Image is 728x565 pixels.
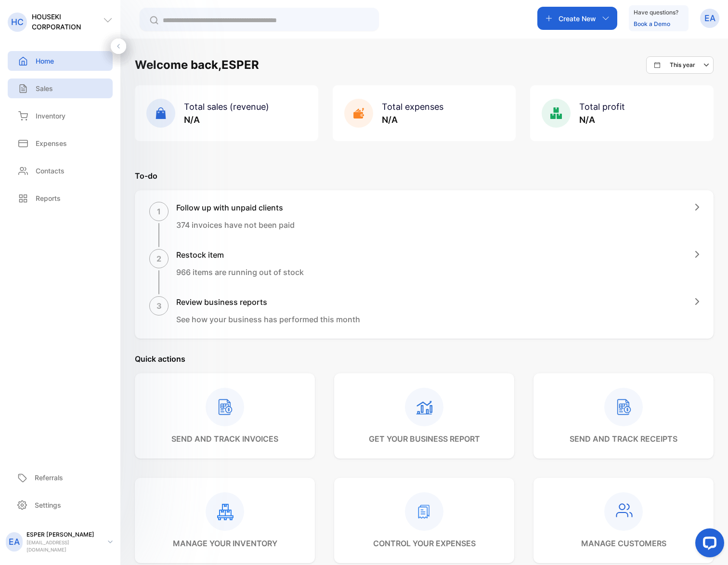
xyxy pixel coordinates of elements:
p: Contacts [36,166,65,176]
p: Create New [559,13,596,24]
p: ESPER [PERSON_NAME] [26,530,100,539]
p: Expenses [36,138,67,148]
h1: Welcome back, ESPER [135,56,259,74]
p: manage your inventory [173,538,277,549]
p: 966 items are running out of stock [176,266,304,278]
p: manage customers [581,538,666,549]
p: 374 invoices have not been paid [176,219,295,231]
p: send and track receipts [570,433,677,445]
p: N/A [579,113,625,126]
a: Book a Demo [634,20,670,27]
p: Home [36,56,54,66]
button: Create New [537,7,617,30]
p: See how your business has performed this month [176,314,360,325]
p: 2 [156,253,161,264]
p: Have questions? [634,8,678,17]
p: EA [9,536,20,548]
span: Total profit [579,102,625,112]
span: Total sales (revenue) [184,102,269,112]
button: EA [700,7,719,30]
p: Sales [36,83,53,93]
p: Quick actions [135,353,714,365]
p: 1 [157,206,161,217]
p: This year [670,61,695,69]
p: Referrals [35,473,63,483]
p: EA [704,12,715,25]
span: Total expenses [382,102,443,112]
p: N/A [184,113,269,126]
iframe: LiveChat chat widget [688,525,728,565]
p: Reports [36,193,61,203]
p: N/A [382,113,443,126]
button: This year [646,56,714,74]
h1: Follow up with unpaid clients [176,202,295,213]
p: get your business report [369,433,480,445]
p: HOUSEKI CORPORATION [32,12,103,32]
p: To-do [135,170,714,182]
p: HC [11,16,24,28]
p: [EMAIL_ADDRESS][DOMAIN_NAME] [26,539,100,553]
p: control your expenses [373,538,476,549]
h1: Review business reports [176,296,360,308]
p: Inventory [36,111,65,121]
p: 3 [156,300,162,312]
p: Settings [35,500,61,510]
h1: Restock item [176,249,304,261]
p: send and track invoices [171,433,278,445]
